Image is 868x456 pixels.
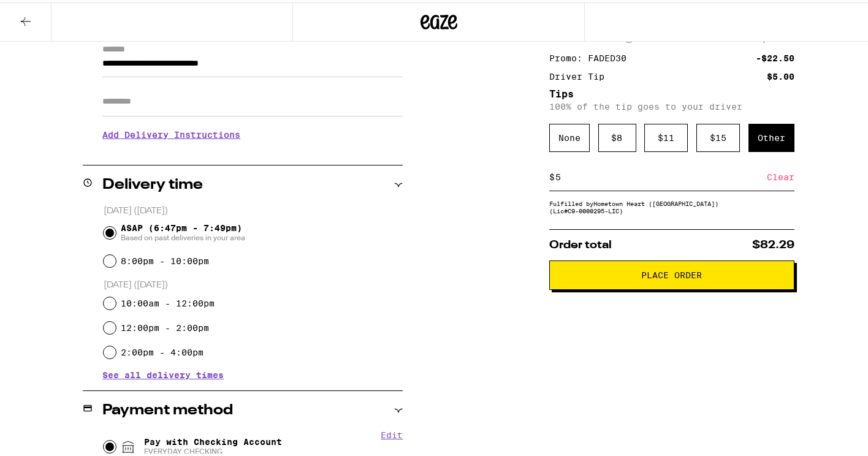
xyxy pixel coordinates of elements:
[121,230,245,240] span: Based on past deliveries in your area
[555,169,767,180] input: 0
[121,321,209,330] label: 12:00pm - 2:00pm
[102,401,233,416] h2: Payment method
[381,428,403,438] button: Edit
[144,444,282,454] span: EVERYDAY CHECKING
[549,99,794,109] p: 100% of the tip goes to your driver
[121,221,245,240] span: ASAP (6:47pm - 7:49pm)
[121,296,215,306] label: 10:00am - 12:00pm
[549,197,794,212] div: Fulfilled by Hometown Heart ([GEOGRAPHIC_DATA]) (Lic# C9-0000295-LIC )
[549,237,612,248] span: Order total
[121,345,204,355] label: 2:00pm - 4:00pm
[102,118,403,146] h3: Add Delivery Instructions
[549,70,613,78] div: Driver Tip
[767,70,794,78] div: $5.00
[598,121,636,150] div: $ 8
[102,175,203,190] h2: Delivery time
[644,121,688,150] div: $ 11
[104,277,403,289] p: [DATE] ([DATE])
[641,268,702,277] span: Place Order
[549,258,794,287] button: Place Order
[748,121,794,150] div: Other
[104,203,403,215] p: [DATE] ([DATE])
[121,254,209,264] label: 8:00pm - 10:00pm
[767,161,794,188] div: Clear
[549,51,635,60] div: Promo: FADED30
[144,435,282,454] span: Pay with Checking Account
[102,368,224,377] button: See all delivery times
[549,161,555,188] div: $
[696,121,740,150] div: $ 15
[756,51,794,60] div: -$22.50
[102,146,403,156] p: We'll contact you at when we arrive
[549,87,794,97] h5: Tips
[761,32,794,40] div: $24.79
[752,237,794,248] span: $82.29
[549,121,590,150] div: None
